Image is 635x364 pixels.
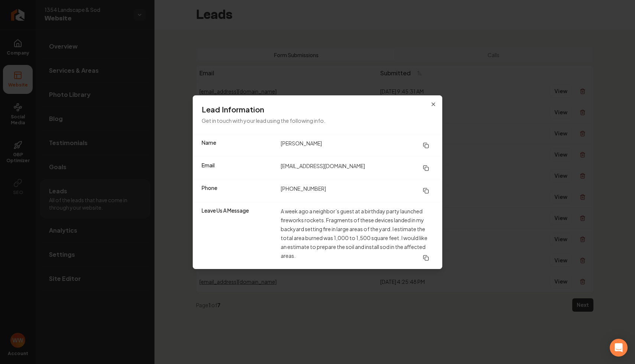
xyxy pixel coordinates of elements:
[281,161,433,175] dd: [EMAIL_ADDRESS][DOMAIN_NAME]
[202,139,275,152] dt: Name
[281,207,433,265] dd: A week ago a neighbor’s guest at a birthday party launched fireworks rockets. Fragments of these ...
[202,104,433,115] h3: Lead Information
[202,207,275,265] dt: Leave Us A Message
[281,184,433,197] dd: [PHONE_NUMBER]
[202,116,433,125] p: Get in touch with your lead using the following info.
[281,139,433,152] dd: [PERSON_NAME]
[202,184,275,197] dt: Phone
[202,161,275,175] dt: Email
